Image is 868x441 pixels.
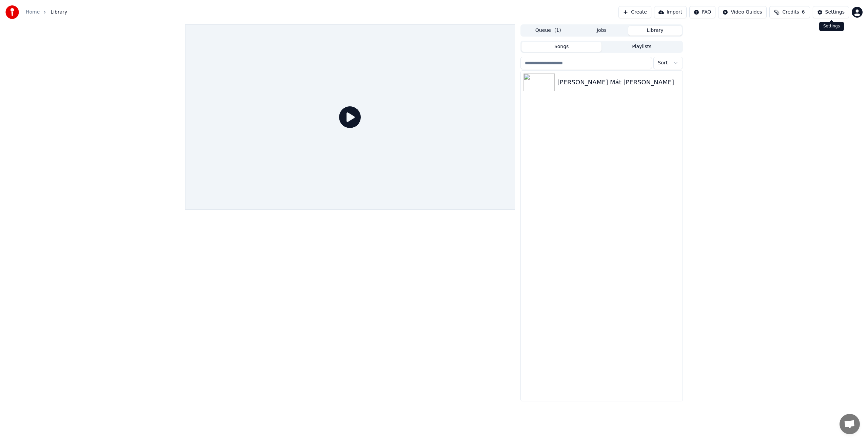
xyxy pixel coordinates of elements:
[628,26,682,36] button: Library
[769,6,810,18] button: Credits6
[557,78,680,87] div: [PERSON_NAME] Mắt [PERSON_NAME]
[575,26,629,36] button: Jobs
[26,9,40,16] a: Home
[521,26,575,36] button: Queue
[521,42,602,52] button: Songs
[658,60,668,66] span: Sort
[5,5,19,19] img: youka
[802,9,805,16] span: 6
[601,42,682,52] button: Playlists
[51,9,67,16] span: Library
[825,9,845,16] div: Settings
[554,27,561,34] span: ( 1 )
[718,6,766,18] button: Video Guides
[618,6,651,18] button: Create
[654,6,687,18] button: Import
[782,9,799,16] span: Credits
[689,6,715,18] button: FAQ
[840,414,860,434] a: Open chat
[819,22,844,31] div: Settings
[26,9,67,16] nav: breadcrumb
[813,6,849,18] button: Settings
